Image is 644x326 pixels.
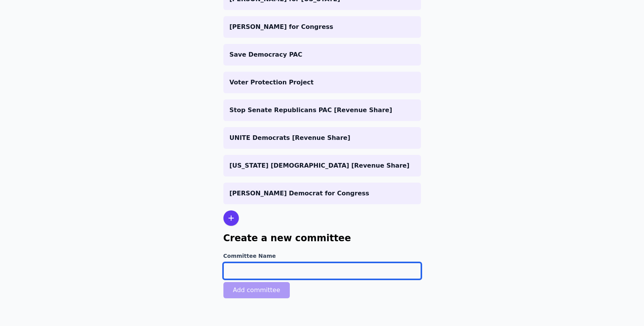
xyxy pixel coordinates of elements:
a: [US_STATE] [DEMOGRAPHIC_DATA] [Revenue Share] [223,155,421,176]
a: UNITE Democrats [Revenue Share] [223,127,421,149]
p: [US_STATE] [DEMOGRAPHIC_DATA] [Revenue Share] [230,161,415,170]
a: Save Democracy PAC [223,44,421,66]
p: Voter Protection Project [230,78,415,87]
a: [PERSON_NAME] Democrat for Congress [223,183,421,204]
p: [PERSON_NAME] for Congress [230,22,415,32]
p: [PERSON_NAME] Democrat for Congress [230,189,415,198]
h1: Create a new committee [223,232,421,244]
p: UNITE Democrats [Revenue Share] [230,133,415,143]
label: Committee Name [223,252,421,260]
a: [PERSON_NAME] for Congress [223,16,421,38]
a: Stop Senate Republicans PAC [Revenue Share] [223,99,421,121]
p: Save Democracy PAC [230,50,415,59]
p: Stop Senate Republicans PAC [Revenue Share] [230,106,415,115]
a: Voter Protection Project [223,72,421,93]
